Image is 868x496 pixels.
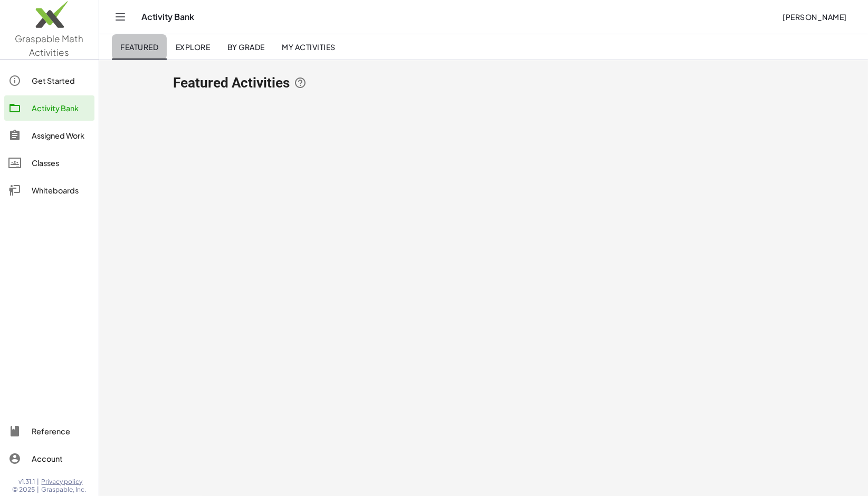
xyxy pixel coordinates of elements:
[120,42,158,52] span: Featured
[32,425,90,437] div: Reference
[112,8,129,25] button: Toggle navigation
[783,12,847,22] span: [PERSON_NAME]
[4,150,94,176] a: Classes
[4,68,94,93] a: Get Started
[32,102,90,114] div: Activity Bank
[175,42,210,52] span: Explore
[32,452,90,465] div: Account
[774,7,855,26] button: [PERSON_NAME]
[42,478,87,486] a: Privacy policy
[4,446,94,471] a: Account
[37,478,40,486] span: |
[32,157,90,169] div: Classes
[32,184,90,197] div: Whiteboards
[15,33,84,58] span: Graspable Math Activities
[32,129,90,142] div: Assigned Work
[282,42,336,52] span: My Activities
[4,419,94,444] a: Reference
[4,95,94,121] a: Activity Bank
[19,478,35,486] span: v1.31.1
[42,485,87,494] span: Graspable, Inc.
[227,42,264,52] span: By Grade
[4,123,94,148] a: Assigned Work
[174,75,290,90] span: Featured Activities
[32,74,90,87] div: Get Started
[4,178,94,203] a: Whiteboards
[37,485,40,494] span: |
[13,485,35,494] span: © 2025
